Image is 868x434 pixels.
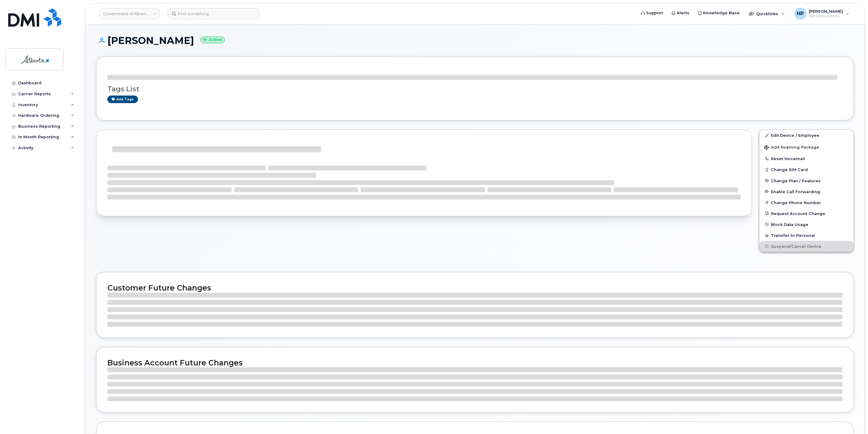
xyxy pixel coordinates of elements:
span: Add Roaming Package [764,145,819,151]
button: Enable Call Forwarding [759,186,853,197]
button: Suspend/Cancel Device [759,241,853,252]
h3: Tags List [107,85,843,93]
button: Block Data Usage [759,219,853,230]
span: Enable Call Forwarding [771,189,820,194]
a: Edit Device / Employee [759,130,853,141]
button: Reset Voicemail [759,153,853,164]
button: Request Account Change [759,208,853,219]
small: Active [200,36,225,43]
span: Change Plan / Features [771,178,821,183]
button: Add Roaming Package [759,141,853,153]
button: Change Plan / Features [759,175,853,186]
h1: [PERSON_NAME] [96,35,854,46]
a: Add tags [107,96,138,103]
button: Change Phone Number [759,197,853,208]
button: Change SIM Card [759,164,853,175]
span: Suspend/Cancel Device [771,244,821,249]
h2: Customer Future Changes [107,283,843,292]
button: Transfer to Personal [759,230,853,241]
h2: Business Account Future Changes [107,358,843,367]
